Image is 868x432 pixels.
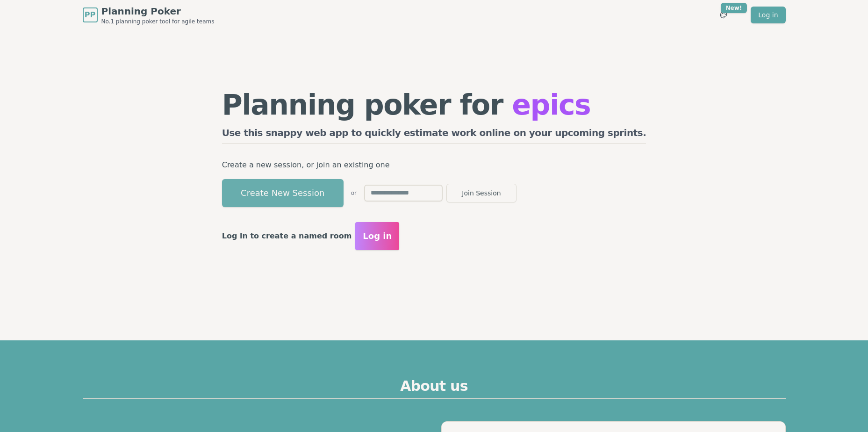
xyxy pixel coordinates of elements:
span: Planning Poker [101,5,215,18]
span: or [351,189,357,197]
h2: About us [83,378,786,399]
span: PP [85,9,95,21]
button: Join Session [446,184,516,202]
button: New! [715,7,732,23]
a: PPPlanning PokerNo.1 planning poker tool for agile teams [83,5,215,25]
span: No.1 planning poker tool for agile teams [101,18,215,25]
div: New! [721,3,747,13]
span: epics [512,88,590,121]
button: Log in [355,222,399,250]
span: Log in [363,230,392,243]
h2: Use this snappy web app to quickly estimate work online on your upcoming sprints. [222,126,646,144]
p: Log in to create a named room [222,230,352,243]
h1: Planning poker for [222,91,646,119]
a: Log in [751,7,785,23]
p: Create a new session, or join an existing one [222,158,646,172]
button: Create New Session [222,179,344,207]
